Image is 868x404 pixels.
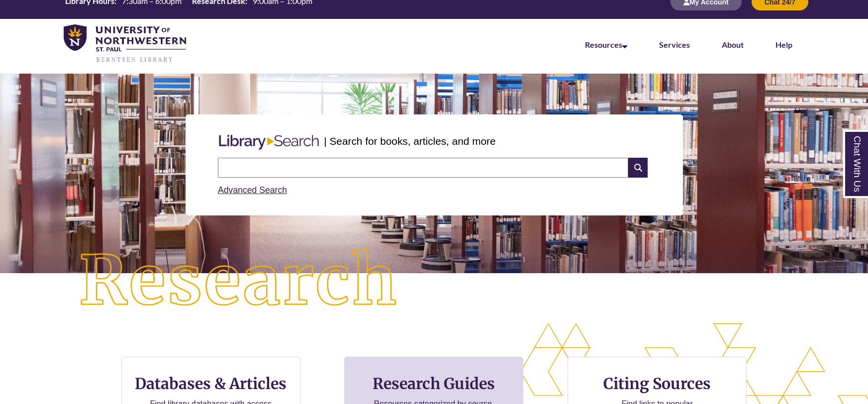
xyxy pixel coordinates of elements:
[130,374,292,393] h3: Databases & Articles
[775,40,792,49] a: Help
[218,185,287,195] a: Advanced Search
[628,158,647,178] i: Search
[324,133,495,149] p: | Search for books, articles, and more
[722,40,744,49] a: About
[659,40,690,49] a: Services
[585,40,627,49] a: Resources
[353,374,515,393] h3: Research Guides
[596,374,718,393] h3: Citing Sources
[43,213,434,349] img: Research
[64,24,186,63] img: UNWSP Library Logo
[214,131,324,154] img: Libary Search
